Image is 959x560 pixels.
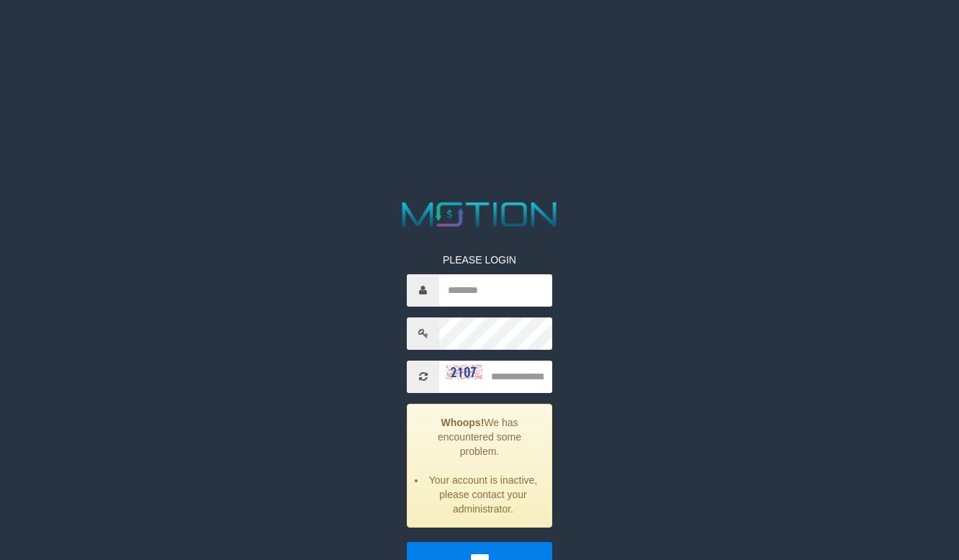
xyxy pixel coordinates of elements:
div: We has encountered some problem. [407,404,552,528]
li: Your account is inactive, please contact your administrator. [426,473,541,516]
img: captcha [446,365,482,379]
strong: Whoops! [441,417,484,428]
p: PLEASE LOGIN [407,253,552,267]
img: MOTION_logo.png [395,198,563,231]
